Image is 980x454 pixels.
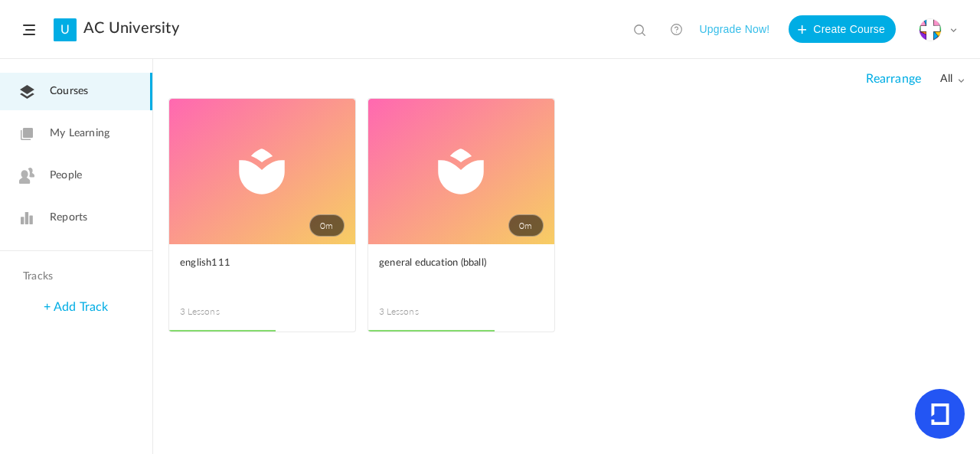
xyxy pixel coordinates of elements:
[180,255,345,289] a: english111
[379,255,521,272] span: general education (bball)
[699,15,769,43] button: Upgrade Now!
[940,73,965,86] span: all
[309,214,345,237] span: 0m
[180,255,322,272] span: english111
[54,18,77,41] a: U
[866,72,921,87] span: Rearrange
[368,99,554,244] a: 0m
[50,83,88,100] span: Courses
[379,305,462,318] span: 3 Lessons
[379,255,544,289] a: general education (bball)
[920,19,941,41] img: cross-mosaek.png
[180,305,263,318] span: 3 Lessons
[50,168,82,184] span: People
[789,15,896,43] button: Create Course
[44,301,108,313] a: + Add Track
[50,126,109,142] span: My Learning
[508,214,544,237] span: 0m
[50,210,87,226] span: Reports
[23,270,126,283] h4: Tracks
[169,99,355,244] a: 0m
[83,19,179,38] a: AC University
